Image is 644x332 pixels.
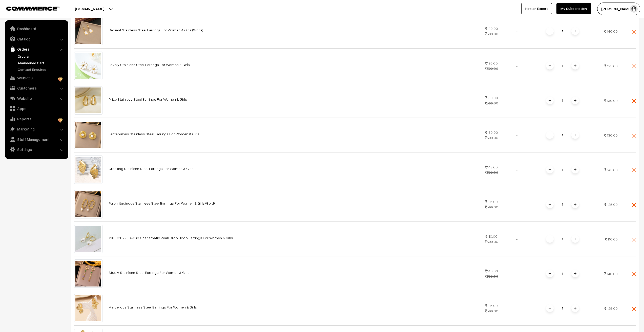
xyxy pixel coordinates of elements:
a: Settings [6,145,67,154]
button: [DOMAIN_NAME] [57,3,122,15]
img: imah63uynnmx3hvz.jpeg [74,190,102,218]
img: close [632,203,636,207]
img: plusI [574,30,576,32]
img: imah63uycmtrpqnt.jpeg [74,52,102,80]
img: imah63uyyendf6jd.jpeg [74,86,102,115]
img: close [632,64,636,68]
img: imah63uynmndfjxk.jpeg [74,259,102,288]
a: COMMMERCE [6,5,51,11]
img: plusI [574,307,576,309]
a: Contact Enquires [16,67,67,72]
strike: 599.00 [485,239,498,244]
img: minus [549,134,551,136]
a: Apps [6,104,67,113]
img: close [632,168,636,172]
img: minus [549,203,551,206]
strike: 599.00 [485,66,498,71]
a: Marvellous Stainless Steel Earrings For Women & Girls [109,305,197,309]
a: Marketing [6,124,67,134]
a: Radiant Stainless Steel Earrings For Women & Girls (White) [109,28,203,32]
a: Dashboard [6,24,67,33]
a: Abandoned Cart [16,60,67,65]
img: imaguguygtcqpxhe.jpeg [74,225,102,253]
img: minus [549,307,551,309]
span: - [516,98,518,103]
td: 125.00 [479,291,504,326]
span: 125.00 [607,64,618,68]
td: 130.00 [479,118,504,152]
span: - [516,202,518,207]
a: Staff Management [6,135,67,144]
img: minus [549,99,551,102]
td: 140.00 [479,14,504,49]
a: Studly Stainless Steel Earrings For Women & Girls [109,270,190,275]
td: 125.00 [479,187,504,222]
a: My Subscription [556,3,591,14]
a: Website [6,94,67,103]
button: [PERSON_NAME] [597,3,640,15]
img: minus [549,64,551,67]
strike: 599.00 [485,101,498,105]
span: 140.00 [607,29,618,33]
strike: 599.00 [485,136,498,140]
img: imah63uyqz5d7jdh.jpeg [74,294,102,322]
td: 148.00 [479,152,504,187]
img: close [632,238,636,241]
a: Pulchritudinous Stainless Steel Earrings For Women & Girls (Gold) [109,201,215,205]
span: - [516,306,518,311]
img: plusI [574,168,576,171]
strike: 599.00 [485,32,498,36]
td: 140.00 [479,256,504,291]
span: - [516,133,518,137]
td: 110.00 [479,222,504,256]
td: 125.00 [479,49,504,83]
img: minus [549,272,551,275]
a: Catalog [6,34,67,43]
img: imah63uygbbezmyq.jpeg [74,156,102,184]
span: 140.00 [607,272,618,276]
strike: 599.00 [485,274,498,278]
img: minus [549,168,551,171]
a: Fantabulous Stainless Steel Earrings For Women & Girls [109,132,199,136]
span: - [516,237,518,241]
img: imah63uywp2xrgzy.jpeg [74,17,102,45]
img: plusI [574,64,576,67]
img: plusI [574,99,576,102]
img: plusI [574,134,576,136]
img: close [632,30,636,34]
a: Lovely Stainless Steel Earrings For Women & Girls [109,62,190,67]
a: Prize Stainless Steel Earrings For Women & Girls [109,97,187,101]
span: 110.00 [608,237,618,241]
img: minus [549,30,551,32]
a: Orders [6,45,67,54]
img: close [632,99,636,103]
span: 148.00 [607,168,618,172]
span: 130.00 [607,133,618,137]
img: plusI [574,272,576,275]
a: Customers [6,83,67,93]
a: WebPOS [6,73,67,82]
strike: 599.00 [485,205,498,209]
span: 125.00 [607,202,618,207]
a: MKERCH793G-YSS Charismatic Pearl Drop Hoop Earrings For Women & Girls [109,236,233,240]
a: Reports [6,114,67,123]
a: Cracking Stainless Steel Earrings For Women & Girls [109,166,194,171]
span: - [516,272,518,276]
span: - [516,64,518,68]
span: 130.00 [607,98,618,103]
span: - [516,29,518,33]
a: Hire an Expert [521,3,552,14]
img: COMMMERCE [6,7,59,10]
img: close [632,272,636,276]
span: 125.00 [607,306,618,311]
strike: 599.00 [485,170,498,174]
span: - [516,168,518,172]
img: plusI [574,203,576,206]
img: close [632,307,636,311]
img: plusI [574,238,576,240]
img: minus [549,238,551,240]
td: 130.00 [479,83,504,118]
img: imah63uymvyync8g.jpeg [74,121,102,149]
img: user [630,5,638,13]
img: close [632,134,636,138]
